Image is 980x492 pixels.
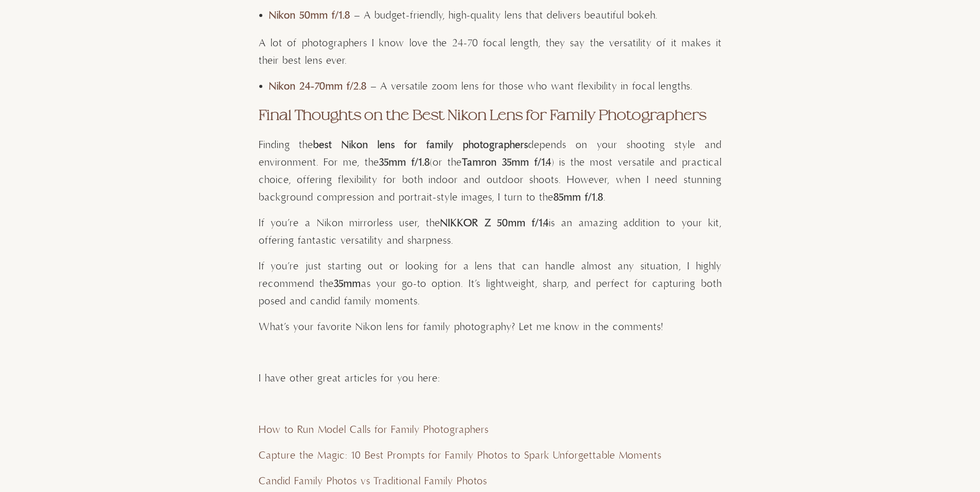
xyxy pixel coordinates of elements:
strong: Final Thoughts on the Best Nikon Lens for Family Photographers [259,107,706,123]
p: If you’re a Nikon mirrorless user, the is an amazing addition to your kit, offering fantastic ver... [259,215,722,250]
a: Capture the Magic: 10 Best Prompts for Family Photos to Spark Unforgettable Moments [259,449,662,462]
strong: best Nikon lens for family photographers [313,139,528,152]
p: A lot of photographers I know love the 24-70 focal length, they say the versatility of it makes i... [259,35,722,70]
p: Finding the depends on your shooting style and environment. For me, the (or the ) is the most ver... [259,137,722,207]
a: Candid Family Photos vs Traditional Family Photos [259,475,487,488]
strong: Nikon 50mm f/1.8 [269,9,350,22]
a: Nikon 50mm f/1.8 [269,9,354,22]
strong: 85mm f/1.8 [554,191,603,204]
strong: Nikon 24-70mm f/2.8 [269,80,367,93]
li: – A budget-friendly, high-quality lens that delivers beautiful bokeh. [269,7,722,25]
strong: 35mm [334,278,361,290]
strong: 35mm f/1.8 [379,156,430,169]
p: I have other great articles for you here: [259,370,722,388]
strong: Tamron 35mm f/1.4 [462,156,551,169]
p: If you’re just starting out or looking for a lens that can handle almost any situation, I highly ... [259,258,722,311]
a: How to Run Model Calls for Family Photographers [259,424,489,436]
a: Nikon 24-70mm f/2.8 [269,80,370,93]
p: What’s your favorite Nikon lens for family photography? Let me know in the comments! [259,319,722,336]
li: – A versatile zoom lens for those who want flexibility in focal lengths. [269,78,722,96]
strong: NIKKOR Z 50mm f/1.4 [440,217,549,230]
